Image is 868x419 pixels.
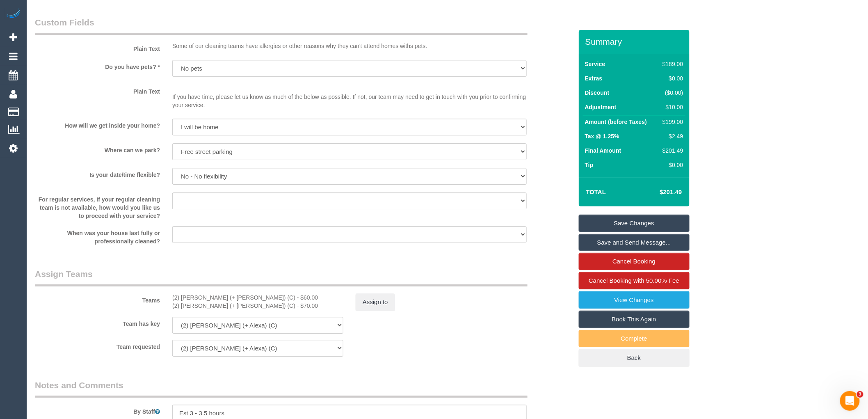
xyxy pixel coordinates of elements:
label: Teams [29,293,166,305]
strong: Total [586,188,606,195]
a: Book This Again [579,311,690,328]
label: Extras [585,74,603,82]
div: ($0.00) [659,89,683,97]
a: Cancel Booking [579,253,690,270]
label: Where can we park? [29,143,166,154]
div: $0.00 [659,74,683,82]
label: Adjustment [585,103,617,111]
a: Save and Send Message... [579,234,690,251]
div: $199.00 [659,118,683,126]
div: $0.00 [659,161,683,169]
a: Cancel Booking with 50.00% Fee [579,272,690,289]
label: Do you have pets? * [29,60,166,71]
label: Tax @ 1.25% [585,132,619,140]
label: Team requested [29,340,166,351]
label: Plain Text [29,42,166,53]
label: Amount (before Taxes) [585,118,647,126]
legend: Custom Fields [35,16,528,35]
label: Plain Text [29,85,166,96]
label: For regular services, if your regular cleaning team is not available, how would you like us to pr... [29,192,166,220]
div: $10.00 [659,103,683,111]
label: How will we get inside your home? [29,119,166,130]
label: Is your date/time flexible? [29,168,166,179]
label: Discount [585,89,610,97]
legend: Notes and Comments [35,379,528,398]
legend: Assign Teams [35,268,528,286]
span: Cancel Booking with 50.00% Fee [589,277,679,284]
a: Save Changes [579,215,690,232]
label: Team has key [29,317,166,328]
div: 1 hour x $70.00/hour [172,302,343,310]
label: By Staff [29,405,166,416]
div: 1 hour x $60.00/hour [172,293,343,302]
a: View Changes [579,291,690,309]
img: Automaid Logo [5,8,21,20]
label: Final Amount [585,147,621,155]
label: When was your house last fully or professionally cleaned? [29,226,166,245]
a: Back [579,349,690,366]
h3: Summary [585,37,685,46]
div: $201.49 [659,147,683,155]
p: If you have time, please let us know as much of the below as possible. If not, our team may need ... [172,85,527,109]
span: 3 [857,391,863,398]
label: Service [585,60,605,68]
iframe: Intercom live chat [840,391,860,411]
button: Assign to [356,293,395,311]
div: $2.49 [659,132,683,140]
p: Some of our cleaning teams have allergies or other reasons why they can't attend homes withs pets. [172,42,527,50]
label: Tip [585,161,594,169]
div: $189.00 [659,60,683,68]
h4: $201.49 [635,189,682,196]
